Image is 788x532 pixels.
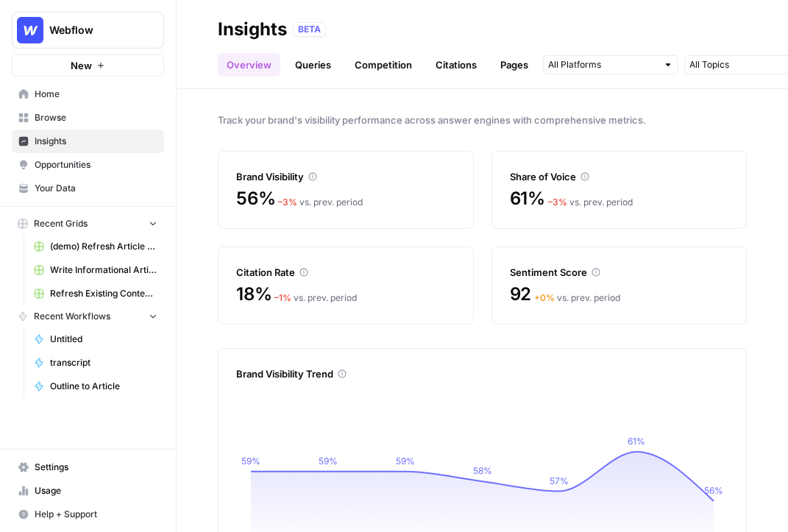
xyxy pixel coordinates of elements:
[241,455,260,467] tspan: 59%
[35,158,157,171] span: Opportunities
[35,508,157,521] span: Help + Support
[12,82,164,106] a: Home
[50,380,157,393] span: Outline to Article
[550,475,569,486] tspan: 57%
[278,196,297,208] span: – 3 %
[12,177,164,200] a: Your Data
[534,292,555,303] span: + 0 %
[628,436,645,447] tspan: 61%
[35,111,157,124] span: Browse
[12,305,164,327] button: Recent Workflows
[34,217,88,230] span: Recent Grids
[510,169,729,184] div: Share of Voice
[12,455,164,479] a: Settings
[346,53,421,77] a: Competition
[12,153,164,177] a: Opportunities
[12,12,164,49] button: Workspace: Webflow
[17,17,43,43] img: Webflow Logo
[548,196,567,208] span: – 3 %
[12,130,164,153] a: Insights
[35,461,157,474] span: Settings
[50,287,157,300] span: Refresh Existing Content - New
[49,23,138,38] span: Webflow
[27,282,164,305] a: Refresh Existing Content - New
[12,213,164,235] button: Recent Grids
[236,366,728,381] div: Brand Visibility Trend
[510,265,729,280] div: Sentiment Score
[218,53,280,77] a: Overview
[427,53,486,77] a: Citations
[27,258,164,282] a: Write Informational Article
[218,113,747,127] span: Track your brand's visibility performance across answer engines with comprehensive metrics.
[236,169,455,184] div: Brand Visibility
[35,88,157,101] span: Home
[50,356,157,369] span: transcript
[27,375,164,398] a: Outline to Article
[274,292,291,303] span: – 1 %
[236,283,271,306] span: 18%
[12,54,164,77] button: New
[50,333,157,346] span: Untitled
[293,22,326,37] div: BETA
[218,18,287,41] div: Insights
[510,187,545,210] span: 61%
[473,465,492,476] tspan: 58%
[35,484,157,497] span: Usage
[491,53,537,77] a: Pages
[286,53,340,77] a: Queries
[35,135,157,148] span: Insights
[71,58,92,73] span: New
[510,283,532,306] span: 92
[548,196,633,209] div: vs. prev. period
[319,455,338,467] tspan: 59%
[27,327,164,351] a: Untitled
[274,291,357,305] div: vs. prev. period
[27,351,164,375] a: transcript
[27,235,164,258] a: (demo) Refresh Article Content & Analysis
[12,106,164,130] a: Browse
[278,196,363,209] div: vs. prev. period
[534,291,620,305] div: vs. prev. period
[548,57,657,72] input: All Platforms
[236,265,455,280] div: Citation Rate
[704,485,723,496] tspan: 56%
[236,187,275,210] span: 56%
[396,455,415,467] tspan: 59%
[12,503,164,526] button: Help + Support
[50,263,157,277] span: Write Informational Article
[50,240,157,253] span: (demo) Refresh Article Content & Analysis
[34,310,110,323] span: Recent Workflows
[12,479,164,503] a: Usage
[35,182,157,195] span: Your Data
